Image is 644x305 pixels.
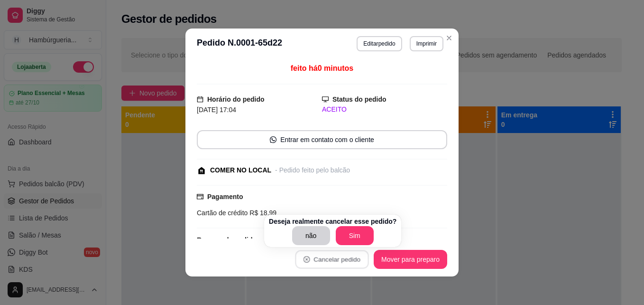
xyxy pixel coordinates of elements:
button: Close [442,30,457,46]
span: R$ 18,99 [248,209,276,217]
button: Mover para preparo [374,250,447,269]
div: COMER NO LOCAL [210,165,271,175]
button: Editarpedido [357,36,402,51]
h3: Pedido N. 0001-65d22 [197,36,282,51]
span: [DATE] 17:04 [197,106,236,114]
button: whats-appEntrar em contato com o cliente [197,130,447,149]
button: close-circleCancelar pedido [295,250,368,269]
span: credit-card [197,193,203,200]
p: Deseja realmente cancelar esse pedido? [269,217,396,226]
strong: Pagamento [207,193,243,200]
strong: Horário do pedido [207,95,265,103]
button: Imprimir [410,36,443,51]
span: close-circle [304,256,310,263]
button: Sim [336,226,374,245]
strong: Resumo do pedido [197,236,257,244]
strong: Status do pedido [332,95,386,103]
button: não [292,226,330,245]
div: - Pedido feito pelo balcão [275,165,350,175]
div: ACEITO [322,105,447,114]
span: Cartão de crédito [197,209,248,217]
span: feito há 0 minutos [291,64,353,72]
span: desktop [322,96,329,103]
span: calendar [197,96,203,103]
span: whats-app [270,136,276,143]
